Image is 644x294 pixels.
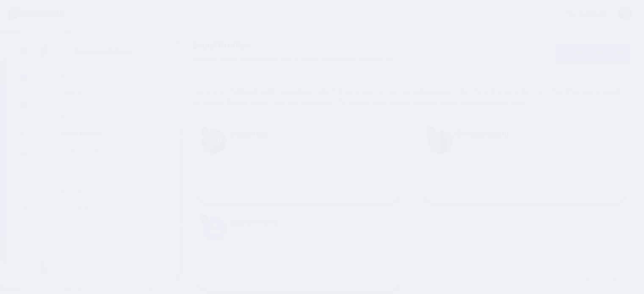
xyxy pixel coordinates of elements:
[202,140,395,150] p: NextGenCafe
[202,129,395,140] p: @NGCTech
[58,183,164,200] a: Branding
[202,129,227,154] img: xUaBKe8C-78626.jpg
[19,47,28,54] img: menu.png
[58,84,164,101] a: General
[61,173,161,179] h4: Content
[238,87,302,96] b: Missinglettr Special
[61,115,161,121] h4: Posting
[75,47,132,57] p: Workspace Settings
[558,3,631,24] a: My Account
[202,217,227,241] img: user_default_image.png
[192,86,631,108] p: You are on the plan which means you can add up to social profiles. To unlink a profile from this ...
[192,41,481,49] span: Social Profiles
[61,231,161,237] h4: Curate
[58,200,164,217] a: Custom Fonts
[58,258,164,275] a: Auto Schedule
[202,217,395,228] p: @eyesofmanoj
[58,241,164,258] a: General
[428,140,621,150] p: [PERSON_NAME]
[58,125,164,142] a: Social Profiles
[483,98,524,107] a: account area
[61,47,70,56] img: settings.png
[202,228,395,237] p: Manoj
[550,272,634,284] a: Tell us how we can improve
[61,74,161,80] h4: Workspace
[58,142,164,159] a: Dates & Times
[428,129,453,154] img: 5Z7RDzG3-84244.jpg
[8,6,65,21] img: Missinglettr
[555,44,632,63] a: Add social profile
[420,87,424,96] b: 9
[428,129,621,140] p: @AnjaliManoj10
[192,54,481,65] span: Add the social profiles that you'd like to send social content to.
